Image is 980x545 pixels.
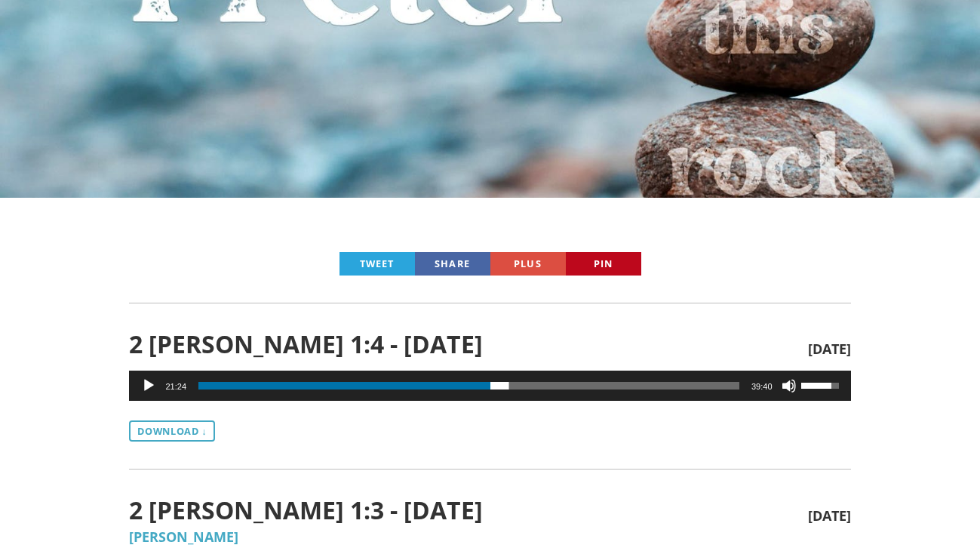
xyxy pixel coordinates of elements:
[129,371,850,401] div: Audio Player
[415,252,490,276] a: Share
[808,342,851,357] span: [DATE]
[782,378,797,393] button: Mute
[566,252,641,276] a: Pin
[129,530,850,545] h5: [PERSON_NAME]
[141,378,156,393] button: Play
[129,331,807,357] span: 2 [PERSON_NAME] 1:4 - [DATE]
[801,371,843,398] a: Volume Slider
[751,382,773,391] span: 39:40
[129,497,807,523] span: 2 [PERSON_NAME] 1:3 - [DATE]
[808,509,851,524] span: [DATE]
[165,382,186,391] span: 21:24
[198,382,739,390] span: Time Slider
[490,252,566,276] a: Plus
[339,252,415,276] a: Tweet
[129,420,215,442] a: Download ↓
